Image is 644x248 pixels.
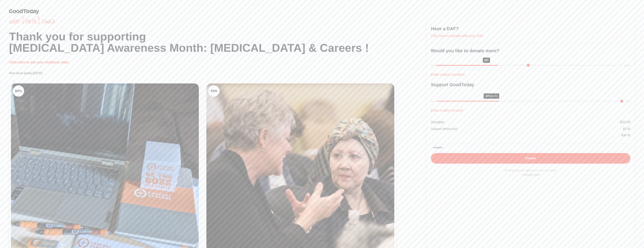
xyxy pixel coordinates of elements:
div: $ [621,133,630,138]
div: 10% [484,93,499,99]
a: Enter custom amount [431,109,463,112]
div: $33 [483,58,490,63]
span: Good [DATE] cause [9,18,426,25]
div: Donation [431,119,444,125]
span: 33.00 [622,120,630,124]
div: $ [623,127,630,131]
div: 0% [431,99,434,103]
a: Click here to donate with your DAF [431,34,483,38]
div: $100 [625,64,630,67]
span: 3.30 [625,127,630,130]
p: How we're giving [DATE]: [9,71,426,75]
span: ($3.30) [490,95,498,97]
p: By continuing, you agree to our terms of service and [431,168,630,177]
span: 36.30 [623,134,630,137]
div: 34 % [208,85,220,97]
a: privacy policy [525,173,540,176]
div: 66 % [13,85,24,97]
h3: Support GoodToday [431,82,630,88]
h1: Thank you for supporting [MEDICAL_DATA] Awareness Month: [MEDICAL_DATA] & Careers ! [9,31,426,54]
a: Enter custom donation [431,73,465,76]
h3: Would you like to donate more? [431,48,630,54]
div: $1 [431,64,433,67]
div: $ [620,119,630,125]
div: Support (thank you) [431,127,457,131]
button: Donate [431,153,630,164]
div: 30% [626,99,630,103]
a: Click here to see your kindness stats [9,60,69,64]
img: GoodToday [9,9,39,14]
h3: Have a DAF? [431,26,630,32]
